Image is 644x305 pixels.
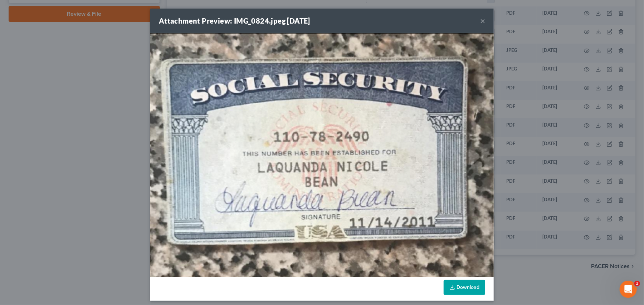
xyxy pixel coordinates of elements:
span: 1 [634,281,640,286]
a: Download [444,280,485,295]
button: × [480,16,485,25]
iframe: Intercom live chat [620,281,637,298]
img: 124a78eb-d127-4679-94e6-c1b8dabb5525.jpeg [150,33,494,277]
strong: Attachment Preview: IMG_0824.jpeg [DATE] [159,16,310,25]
